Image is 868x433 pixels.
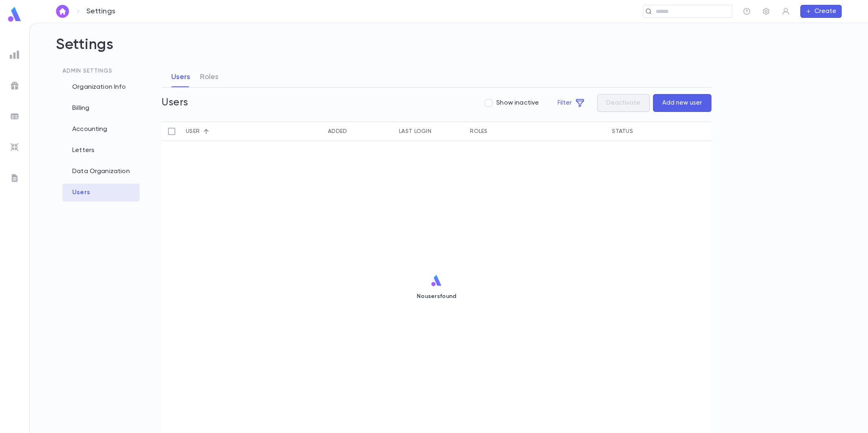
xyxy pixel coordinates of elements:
div: Roles [470,122,487,141]
div: Letters [62,141,140,159]
div: User [186,122,200,141]
img: letters_grey.7941b92b52307dd3b8a917253454ce1c.svg [10,173,19,183]
div: Last Login [399,122,431,141]
img: imports_grey.530a8a0e642e233f2baf0ef88e8c9fcb.svg [10,142,19,152]
h2: Settings [56,36,842,67]
img: home_white.a664292cf8c1dea59945f0da9f25487c.svg [58,8,67,15]
img: batches_grey.339ca447c9d9533ef1741baa751efc33.svg [10,111,19,121]
div: Added [328,122,347,141]
button: Roles [200,67,218,87]
button: Sort [347,125,360,138]
div: Added [324,122,395,141]
div: Data Organization [62,163,140,180]
button: Users [171,67,190,87]
div: Billing [62,99,140,117]
div: Status [608,122,679,141]
div: Roles [466,122,608,141]
div: User [182,122,324,141]
img: reports_grey.c525e4749d1bce6a11f5fe2a8de1b229.svg [10,50,19,60]
div: Users [62,184,140,201]
div: Status [612,122,633,141]
button: Sort [431,125,444,138]
button: Create [800,5,842,18]
h5: Users [162,97,188,109]
img: campaigns_grey.99e729a5f7ee94e3726e6486bddda8f1.svg [10,81,19,90]
div: Accounting [62,120,140,138]
button: Sort [633,125,646,138]
button: Sort [200,125,213,138]
button: Filter [549,94,594,112]
button: Add new user [653,94,711,112]
img: logo [430,274,443,287]
span: Admin Settings [62,68,112,74]
div: Last Login [395,122,466,141]
span: Show inactive [496,99,539,107]
p: Settings [86,7,115,16]
img: logo [6,6,23,22]
p: No users found [417,293,456,300]
div: Organization Info [62,78,140,96]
